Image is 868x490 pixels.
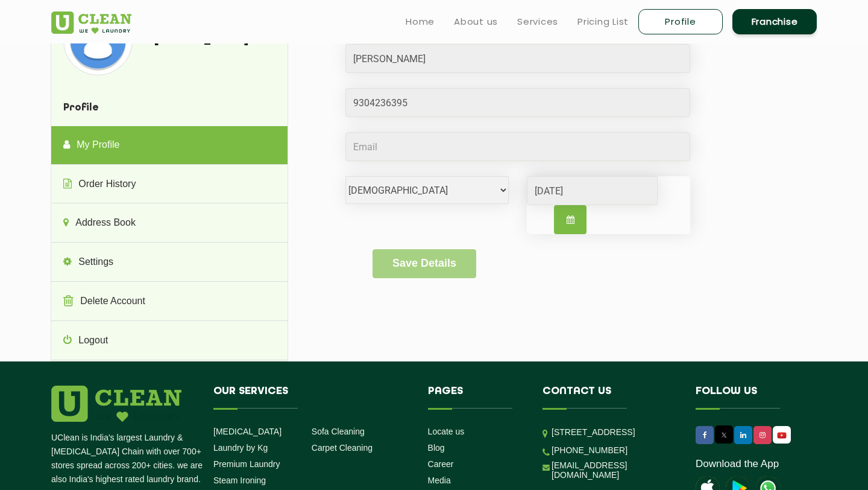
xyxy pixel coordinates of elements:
[428,476,451,485] a: Media
[527,176,658,205] input: DOB
[51,11,131,34] img: UClean Laundry and Dry Cleaning
[213,443,268,453] a: Laundry by Kg
[542,386,678,409] h4: Contact us
[345,132,690,161] input: Email
[552,460,678,480] a: [EMAIL_ADDRESS][DOMAIN_NAME]
[51,282,287,321] a: Delete Account
[51,165,287,204] a: Order History
[552,445,627,455] a: [PHONE_NUMBER]
[51,243,287,282] a: Settings
[552,425,678,439] p: [STREET_ADDRESS]
[213,459,280,469] a: Premium Laundry
[732,9,817,34] a: Franchise
[577,14,629,29] a: Pricing List
[345,44,690,73] input: Name
[345,88,690,117] input: Phone
[51,204,287,243] a: Address Book
[312,427,365,436] a: Sofa Cleaning
[774,429,790,442] img: UClean Laundry and Dry Cleaning
[638,9,723,34] a: Profile
[696,386,802,409] h4: Follow us
[428,427,465,436] a: Locate us
[517,14,558,29] a: Services
[406,14,435,29] a: Home
[51,386,181,422] img: logo.png
[428,386,525,409] h4: Pages
[213,427,281,436] a: [MEDICAL_DATA]
[213,386,410,409] h4: Our Services
[51,431,204,486] p: UClean is India's largest Laundry & [MEDICAL_DATA] Chain with over 700+ stores spread across 200+...
[51,322,287,360] a: Logout
[428,459,454,469] a: Career
[51,126,287,165] a: My Profile
[51,91,287,126] h4: Profile
[696,458,779,470] a: Download the App
[373,249,476,278] button: Save Details
[312,443,373,453] a: Carpet Cleaning
[213,476,266,485] a: Steam Ironing
[428,443,445,453] a: Blog
[454,14,498,29] a: About us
